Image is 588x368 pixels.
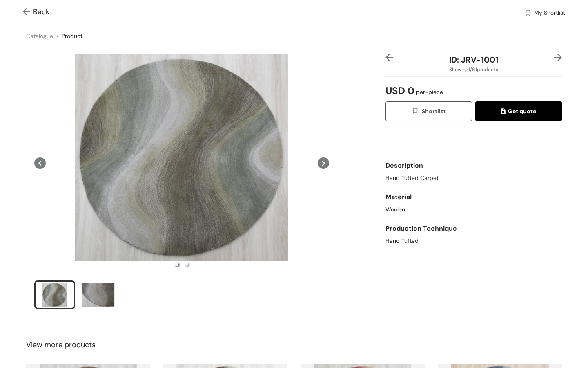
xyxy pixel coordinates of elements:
[23,8,33,17] img: Go back
[385,237,562,245] div: Hand Tufted
[449,66,498,73] span: Showing 1 / 61 products
[385,220,562,237] div: Production Technique
[534,9,565,18] span: My Shortlist
[412,107,421,116] img: wishlist
[385,205,562,214] div: Woolen
[554,54,562,61] img: right
[385,101,472,121] button: wishlistShortlist
[385,54,393,61] img: left
[26,32,53,40] a: Catalogue
[62,32,82,40] a: Product
[185,263,188,266] li: slide item 2
[412,107,445,116] span: Shortlist
[385,189,562,205] div: Material
[26,339,96,350] span: View more products
[175,263,178,266] li: slide item 1
[56,32,58,40] span: /
[501,107,536,116] span: Get quote
[524,9,532,18] img: wishlist
[23,7,49,18] span: Back
[34,280,75,309] li: slide item 1
[385,174,439,182] span: Hand Tufted Carpet
[414,88,443,96] span: per-piece
[501,108,508,116] img: quote
[78,280,118,309] li: slide item 2
[385,157,562,174] div: Description
[475,101,562,121] button: quoteGet quote
[449,54,498,65] span: ID: JRV-1001
[385,80,443,101] span: USD 0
